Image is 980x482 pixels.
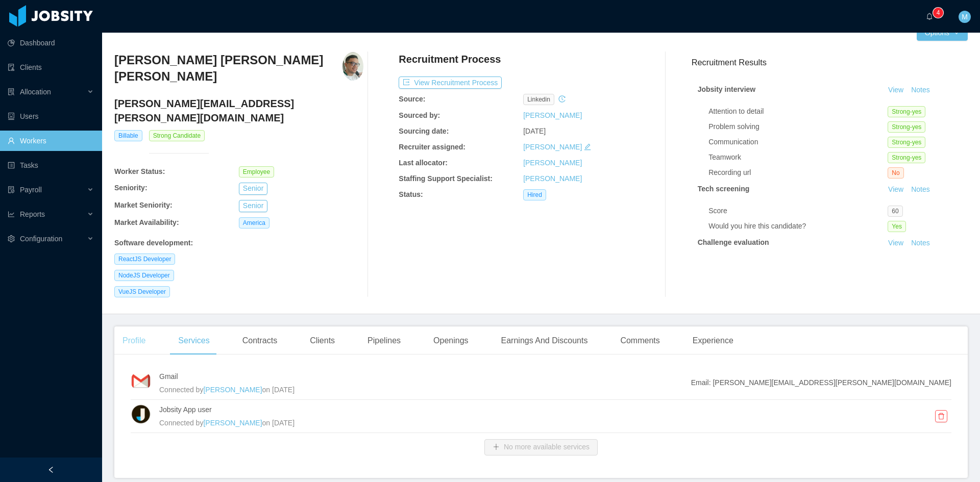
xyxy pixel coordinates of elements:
[131,371,151,391] img: kuLOZPwjcRA5AEBSsMqJNr0YAABA0AAACBoAABA0AACCBgAABA0AgKABAABBAwAAggYAQNAAAICgAQAQNAAAIGgAAEDQAAAIG...
[399,77,502,89] button: icon: exportView Recruitment Process
[8,57,94,78] a: icon: auditClients
[114,52,342,85] h3: [PERSON_NAME] [PERSON_NAME] [PERSON_NAME]
[114,286,170,297] span: VueJS Developer
[159,386,203,394] span: Connected by
[170,326,217,355] div: Services
[114,326,154,355] div: Profile
[239,183,267,195] button: Senior
[262,419,295,427] span: on [DATE]
[885,86,907,94] a: View
[8,131,94,151] a: icon: userWorkers
[159,419,203,427] span: Connected by
[917,24,968,41] button: Optionsicon: down
[114,130,142,141] span: Billable
[114,270,174,281] span: NodeJS Developer
[885,239,907,247] a: View
[239,200,267,212] button: Senior
[234,326,285,355] div: Contracts
[359,326,409,355] div: Pipelines
[399,159,448,167] b: Last allocator:
[399,143,465,151] b: Recruiter assigned:
[8,33,94,53] a: icon: pie-chartDashboard
[114,96,363,125] h4: [PERSON_NAME][EMAIL_ADDRESS][PERSON_NAME][DOMAIN_NAME]
[493,326,596,355] div: Earnings And Discounts
[399,95,425,103] b: Source:
[692,56,968,69] h3: Recruitment Results
[8,88,15,95] i: icon: solution
[114,184,148,192] b: Seniority:
[907,237,934,249] button: Notes
[907,84,934,96] button: Notes
[239,217,269,229] span: America
[114,167,165,175] b: Worker Status:
[708,221,888,232] div: Would you hire this candidate?
[885,185,907,193] a: View
[239,166,274,177] span: Employee
[20,88,51,96] span: Allocation
[20,235,62,243] span: Configuration
[698,238,769,246] strong: Challenge evaluation
[523,174,582,183] a: [PERSON_NAME]
[708,106,888,117] div: Attention to detail
[342,52,363,81] img: 78378fac-ebc3-492b-be87-e9115189ff5d_6891313328f5b-400w.png
[399,111,440,119] b: Sourced by:
[584,143,591,150] i: icon: edit
[399,190,423,198] b: Status:
[114,201,173,209] b: Market Seniority:
[159,371,691,382] h4: Gmail
[523,159,582,167] a: [PERSON_NAME]
[888,206,902,217] span: 60
[302,326,343,355] div: Clients
[684,326,742,355] div: Experience
[114,253,175,265] span: ReactJS Developer
[8,186,15,193] i: icon: file-protect
[691,377,951,388] span: Email: [PERSON_NAME][EMAIL_ADDRESS][PERSON_NAME][DOMAIN_NAME]
[708,206,888,216] div: Score
[8,155,94,175] a: icon: profileTasks
[523,143,582,151] a: [PERSON_NAME]
[262,386,295,394] span: on [DATE]
[523,94,554,105] span: linkedin
[523,111,582,119] a: [PERSON_NAME]
[558,95,566,103] i: icon: history
[399,52,501,66] h4: Recruitment Process
[935,410,947,422] button: icon: delete
[612,326,668,355] div: Comments
[926,13,933,20] i: icon: bell
[114,239,193,247] b: Software development :
[149,130,205,141] span: Strong Candidate
[708,167,888,178] div: Recording url
[907,184,934,196] button: Notes
[888,221,906,232] span: Yes
[399,174,493,183] b: Staffing Support Specialist:
[203,386,262,394] a: [PERSON_NAME]
[708,137,888,147] div: Communication
[20,210,45,218] span: Reports
[203,419,262,427] a: [PERSON_NAME]
[933,8,943,18] sup: 4
[962,11,968,23] span: M
[888,167,903,179] span: No
[425,326,477,355] div: Openings
[131,404,151,424] img: xuEYf3yjHv8fpvZcyFcbvD4AAAAASUVORK5CYII=
[523,189,546,200] span: Hired
[399,79,502,87] a: icon: exportView Recruitment Process
[114,218,179,226] b: Market Availability:
[20,186,42,194] span: Payroll
[708,121,888,132] div: Problem solving
[399,127,449,135] b: Sourcing date:
[8,211,15,218] i: icon: line-chart
[8,106,94,126] a: icon: robotUsers
[698,185,750,193] strong: Tech screening
[8,235,15,242] i: icon: setting
[888,152,925,163] span: Strong-yes
[888,121,925,133] span: Strong-yes
[937,8,940,18] p: 4
[484,439,598,455] button: icon: plusNo more available services
[708,152,888,163] div: Teamwork
[159,404,911,415] h4: Jobsity App user
[888,106,925,117] span: Strong-yes
[523,127,546,135] span: [DATE]
[888,137,925,148] span: Strong-yes
[698,85,756,93] strong: Jobsity interview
